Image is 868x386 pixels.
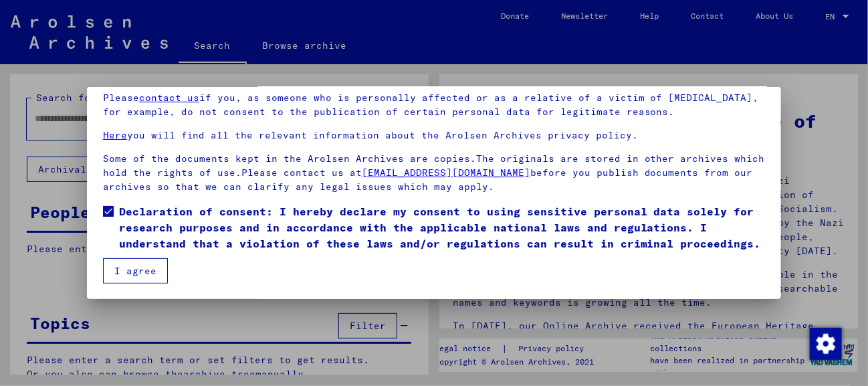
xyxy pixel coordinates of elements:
a: contact us [139,92,199,104]
span: Declaration of consent: I hereby declare my consent to using sensitive personal data solely for r... [119,203,765,252]
img: Change consent [810,328,842,360]
p: Some of the documents kept in the Arolsen Archives are copies.The originals are stored in other a... [103,152,765,194]
button: I agree [103,258,168,284]
p: you will find all the relevant information about the Arolsen Archives privacy policy. [103,128,765,142]
a: [EMAIL_ADDRESS][DOMAIN_NAME] [362,167,530,179]
div: Change consent [809,327,841,359]
p: Please if you, as someone who is personally affected or as a relative of a victim of [MEDICAL_DAT... [103,91,765,119]
a: Here [103,129,127,141]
